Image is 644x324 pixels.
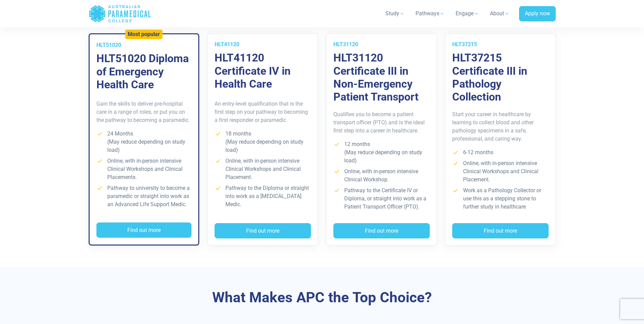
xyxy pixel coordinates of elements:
li: Work as a Pathology Collector or use this as a stepping stone to further study in healthcare [452,186,549,211]
span: HLT51020 [96,42,121,48]
p: An entry-level qualification that is the first step on your pathway to becoming a first responder... [215,100,311,124]
button: Find out more [96,222,191,238]
p: Gain the skills to deliver pre-hospital care in a range of roles, or put you on the pathway to be... [96,100,191,124]
li: Online, with in-person intensive Clinical Workshop. [333,167,430,184]
p: Qualifies you to become a patient transport officer (PTO) and is the ideal first step into a care... [333,110,430,135]
h3: What Makes APC the Top Choice? [124,289,521,306]
li: 6-12 months [452,148,549,157]
span: HLT31120 [333,41,358,48]
li: Pathway to university to become a paramedic or straight into work as an Advanced Life Support Medic. [96,184,191,209]
li: 18 months (May reduce depending on study load) [215,130,311,154]
li: Online, with in-person intensive Clinical Workshops and Clinical Placement. [452,159,549,184]
h3: HLT37215 Certificate III in Pathology Collection [452,51,549,104]
button: Find out more [452,223,549,239]
span: HLT41120 [215,41,239,48]
h3: HLT41120 Certificate IV in Health Care [215,51,311,90]
li: Online, with in-person intensive Clinical Workshops and Clinical Placements. [96,157,191,181]
li: Pathway to the Diploma or straight into work as a [MEDICAL_DATA] Medic. [215,184,311,209]
p: Start your career in healthcare by learning to collect blood and other pathology specimens in a s... [452,110,549,143]
button: Find out more [215,223,311,239]
a: Most popular HLT51020 HLT51020 Diploma of Emergency Health Care Gain the skills to deliver pre-ho... [89,33,199,246]
h3: HLT31120 Certificate III in Non-Emergency Patient Transport [333,51,430,104]
span: HLT37215 [452,41,477,48]
a: HLT31120 HLT31120 Certificate III in Non-Emergency Patient Transport Qualifies you to become a pa... [326,33,437,246]
h3: HLT51020 Diploma of Emergency Health Care [96,52,191,91]
a: HLT37215 HLT37215 Certificate III in Pathology Collection Start your career in healthcare by lear... [445,33,556,246]
li: 24 Months (May reduce depending on study load) [96,130,191,154]
a: HLT41120 HLT41120 Certificate IV in Health Care An entry-level qualification that is the first st... [207,33,318,246]
li: Pathway to the Certificate IV or Diploma, or straight into work as a Patient Transport Officer (P... [333,186,430,211]
li: Online, with in-person intensive Clinical Workshops and Clinical Placement. [215,157,311,181]
h5: Most popular [128,31,160,38]
li: 12 months (May reduce depending on study load) [333,140,430,165]
button: Find out more [333,223,430,239]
